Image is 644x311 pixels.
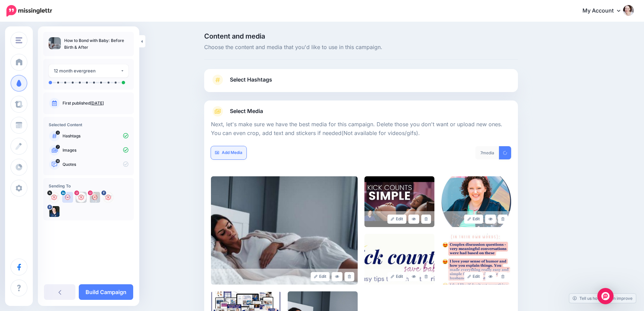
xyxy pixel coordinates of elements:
[230,75,272,84] span: Select Hashtags
[49,192,59,203] img: Q47ZFdV9-23892.jpg
[597,288,614,304] div: Open Intercom Messenger
[387,272,407,281] a: Edit
[204,33,518,40] span: Content and media
[63,133,128,139] p: Hashtags
[230,107,263,116] span: Select Media
[54,67,120,75] div: 12 month evergreen
[211,146,246,159] a: Add Media
[49,37,61,49] img: 9c51bb7e3c44bb843698a9410c661677_thumb.jpg
[89,192,100,203] img: 117675426_2401644286800900_3570104518066085037_n-bsa102293.jpg
[464,215,483,224] a: Edit
[56,145,60,149] span: 7
[90,101,104,106] a: [DATE]
[211,74,511,92] a: Select Hashtags
[49,183,128,188] h4: Sending To
[211,106,511,117] a: Select Media
[311,272,330,281] a: Edit
[49,64,128,77] button: 12 month evergreen
[49,122,128,127] h4: Selected Content
[204,43,518,52] span: Choose the content and media that you'd like to use in this campaign.
[62,192,73,203] img: user_default_image.png
[103,192,114,203] img: 294267531_452028763599495_8356150534574631664_n-bsa103634.png
[63,100,128,106] p: First published
[76,192,87,203] img: 171614132_153822223321940_582953623993691943_n-bsa102292.jpg
[63,161,128,168] p: Quotes
[464,272,483,281] a: Edit
[56,159,60,163] span: 16
[364,176,434,227] img: 3fc7e0645e770ec8f3eaa05cbe63a6f7_large.jpg
[63,147,128,153] p: Images
[441,234,511,285] img: 767bff9161be30b7c688761be6950d16_large.jpg
[49,206,59,217] img: 293356615_413924647436347_5319703766953307182_n-bsa103635.jpg
[387,215,407,224] a: Edit
[6,5,52,17] img: Missinglettr
[441,176,511,227] img: 900b05d933b9a0309598c6e681e5126b_large.jpg
[64,37,128,51] p: How to Bond with Baby: Before Birth & After
[475,146,499,159] div: media
[56,131,60,135] span: 0
[211,120,511,138] p: Next, let's make sure we have the best media for this campaign. Delete those you don't want or up...
[16,37,22,43] img: menu.png
[576,3,634,19] a: My Account
[569,294,636,303] a: Tell us how we can improve
[211,176,358,285] img: 9c51bb7e3c44bb843698a9410c661677_large.jpg
[480,150,482,155] span: 7
[364,234,434,285] img: 5ca8dfc3ef84a52cee70aef4464e2d19_large.jpg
